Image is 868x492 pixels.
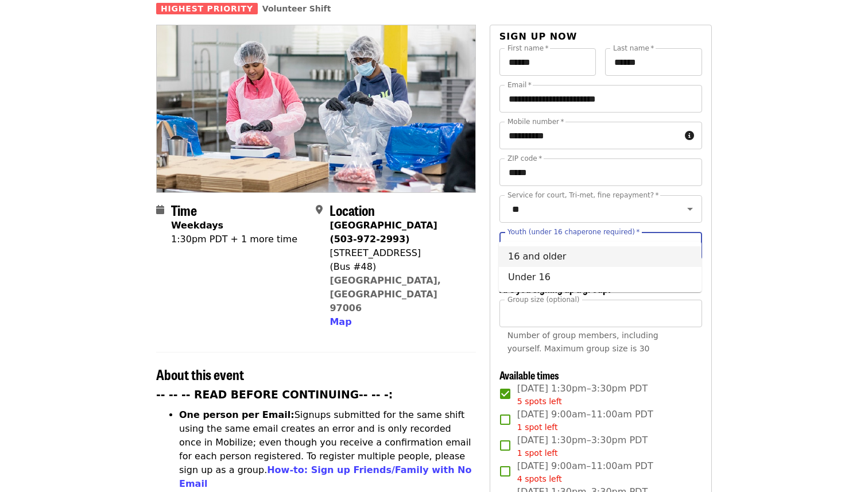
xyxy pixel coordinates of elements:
[507,118,564,125] label: Mobile number
[499,158,702,186] input: ZIP code
[330,200,375,220] span: Location
[517,382,648,408] span: [DATE] 1:30pm–3:30pm PDT
[499,31,578,42] span: Sign up now
[507,45,549,52] label: First name
[507,82,532,88] label: Email
[330,316,351,327] span: Map
[157,25,475,192] img: July/Aug/Sept - Beaverton: Repack/Sort (age 10+) organized by Oregon Food Bank
[517,397,562,406] span: 5 spots left
[682,201,698,217] button: Open
[605,48,702,76] input: Last name
[156,204,164,215] i: calendar icon
[330,220,437,245] strong: [GEOGRAPHIC_DATA] (503-972-2993)
[179,408,476,491] li: Signups submitted for the same shift using the same email creates an error and is only recorded o...
[171,200,197,220] span: Time
[507,295,579,303] span: Group size (optional)
[517,459,653,485] span: [DATE] 9:00am–11:00am PDT
[499,300,702,327] input: [object Object]
[499,246,702,267] li: 16 and older
[179,409,294,420] strong: One person per Email:
[613,45,654,52] label: Last name
[156,364,244,384] span: About this event
[499,367,559,382] span: Available times
[156,3,258,14] span: Highest Priority
[517,423,558,432] span: 1 spot left
[517,448,558,458] span: 1 spot left
[156,389,393,401] strong: -- -- -- READ BEFORE CONTINUING-- -- -:
[517,433,648,459] span: [DATE] 1:30pm–3:30pm PDT
[499,122,680,149] input: Mobile number
[517,474,562,483] span: 4 spots left
[179,464,472,489] a: How-to: Sign up Friends/Family with No Email
[517,408,653,433] span: [DATE] 9:00am–11:00am PDT
[330,275,441,313] a: [GEOGRAPHIC_DATA], [GEOGRAPHIC_DATA] 97006
[685,130,694,141] i: circle-info icon
[507,192,659,199] label: Service for court, Tri-met, fine repayment?
[171,220,223,231] strong: Weekdays
[330,315,351,329] button: Map
[499,267,702,288] li: Under 16
[507,155,542,162] label: ZIP code
[171,233,297,246] div: 1:30pm PDT + 1 more time
[507,331,658,353] span: Number of group members, including yourself. Maximum group size is 30
[499,48,596,76] input: First name
[330,260,466,274] div: (Bus #48)
[682,238,698,254] button: Close
[499,85,702,113] input: Email
[262,4,331,13] a: Volunteer Shift
[330,246,466,260] div: [STREET_ADDRESS]
[667,238,683,254] button: Clear
[316,204,323,215] i: map-marker-alt icon
[507,228,640,235] label: Youth (under 16 chaperone required)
